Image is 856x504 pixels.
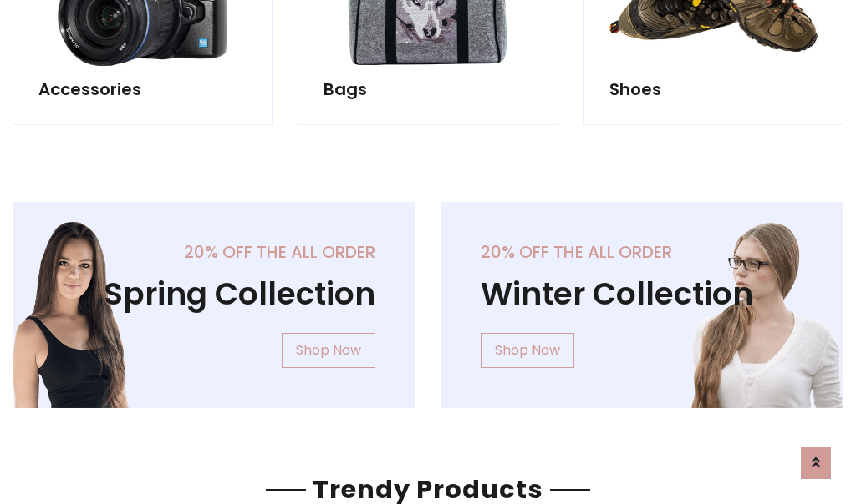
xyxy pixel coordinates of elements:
[481,242,803,262] h5: 20% off the all order
[324,79,532,99] h5: Bags
[481,275,803,313] h1: Winter Collection
[53,275,375,313] h1: Spring Collection
[53,242,375,262] h5: 20% off the all order
[282,333,375,368] a: Shop Now
[38,79,247,99] h5: Accessories
[481,333,574,368] a: Shop Now
[609,79,818,99] h5: Shoes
